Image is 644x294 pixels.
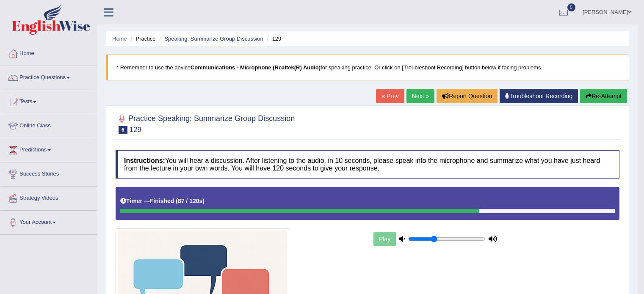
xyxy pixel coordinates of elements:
[567,3,576,11] span: 5
[202,198,205,204] b: )
[130,126,141,134] small: 129
[164,36,263,42] a: Speaking: Summarize Group Discussion
[0,162,97,184] a: Success Stories
[0,114,97,135] a: Online Class
[116,150,619,179] h4: You will hear a discussion. After listening to the audio, in 10 seconds, please speak into the mi...
[265,35,281,43] li: 129
[120,198,205,204] h5: Timer —
[0,42,97,63] a: Home
[0,90,97,111] a: Tests
[0,66,97,87] a: Practice Questions
[376,89,404,103] a: « Prev
[580,89,627,103] button: Re-Attempt
[0,187,97,208] a: Strategy Videos
[176,198,178,204] b: (
[406,89,434,103] a: Next »
[128,35,155,43] li: Practice
[112,36,127,42] a: Home
[150,198,174,204] b: Finished
[178,198,202,204] b: 87 / 120s
[124,157,165,164] b: Instructions:
[500,89,578,103] a: Troubleshoot Recording
[106,55,629,80] blockquote: * Remember to use the device for speaking practice. Or click on [Troubleshoot Recording] button b...
[119,126,127,134] span: 6
[0,138,97,159] a: Predictions
[437,89,498,103] button: Report Question
[191,64,321,71] b: Communications - Microphone (Realtek(R) Audio)
[0,211,97,232] a: Your Account
[116,113,295,134] h2: Practice Speaking: Summarize Group Discussion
